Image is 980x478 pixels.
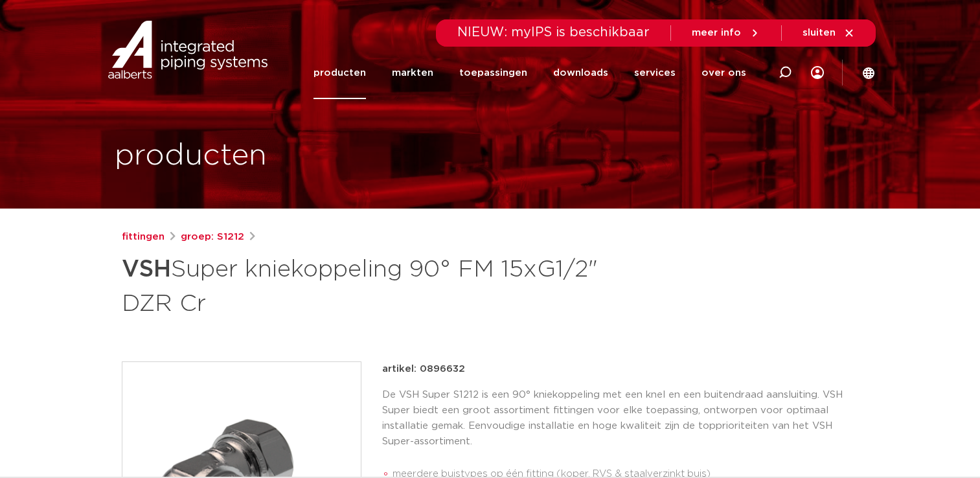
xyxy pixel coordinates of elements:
span: sluiten [803,28,836,38]
h1: producten [115,135,267,177]
strong: VSH [122,258,171,281]
a: fittingen [122,229,165,245]
a: producten [313,47,366,99]
a: sluiten [803,27,855,39]
a: markten [392,47,433,99]
div: my IPS [811,47,824,99]
p: De VSH Super S1212 is een 90° kniekoppeling met een knel en een buitendraad aansluiting. VSH Supe... [382,387,859,450]
a: meer info [692,27,760,39]
a: toepassingen [459,47,527,99]
a: downloads [553,47,608,99]
a: groep: S1212 [181,229,244,245]
span: NIEUW: myIPS is beschikbaar [457,26,650,39]
span: meer info [692,28,741,38]
a: over ons [701,47,746,99]
h1: Super kniekoppeling 90° FM 15xG1/2" DZR Cr [122,250,608,320]
p: artikel: 0896632 [382,361,465,377]
a: services [634,47,676,99]
nav: Menu [313,47,746,99]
